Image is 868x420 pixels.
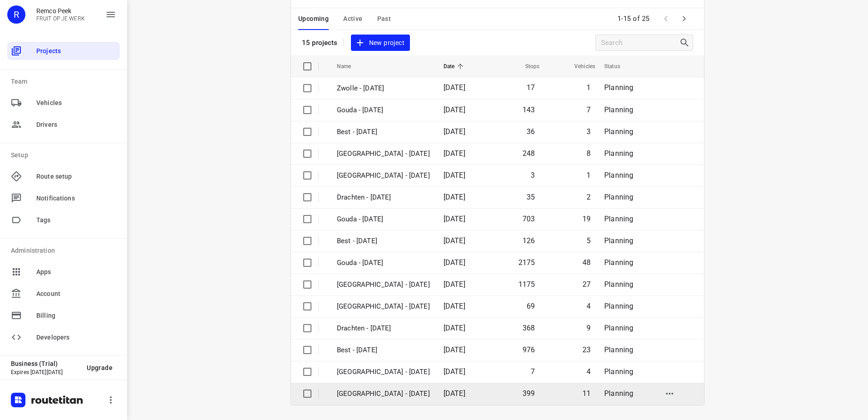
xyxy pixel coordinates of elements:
[604,127,633,136] span: Planning
[444,215,465,223] span: [DATE]
[444,280,465,289] span: [DATE]
[444,236,465,245] span: [DATE]
[11,246,120,255] p: Administration
[444,367,465,376] span: [DATE]
[523,105,535,114] span: 143
[523,236,535,245] span: 126
[444,389,465,398] span: [DATE]
[337,367,430,377] p: Antwerpen - Tuesday
[7,94,120,112] div: Vehicles
[531,171,535,180] span: 3
[601,36,679,50] input: Search projects
[604,105,633,114] span: Planning
[11,77,120,86] p: Team
[444,127,465,136] span: [DATE]
[587,302,591,310] span: 4
[36,333,116,342] span: Developers
[582,345,591,354] span: 23
[337,61,363,72] span: Name
[518,280,535,289] span: 1175
[7,5,25,24] div: R
[604,61,632,72] span: Status
[7,115,120,134] div: Drivers
[444,61,467,72] span: Date
[337,389,430,399] p: [GEOGRAPHIC_DATA] - [DATE]
[444,258,465,267] span: [DATE]
[527,127,535,136] span: 36
[36,267,116,277] span: Apps
[614,9,653,29] span: 1-15 of 25
[337,83,430,94] p: Zwolle - Friday
[527,83,535,92] span: 17
[582,215,591,223] span: 19
[527,302,535,310] span: 69
[7,306,120,325] div: Billing
[11,360,79,367] p: Business (Trial)
[337,127,430,137] p: Best - [DATE]
[444,193,465,201] span: [DATE]
[444,149,465,158] span: [DATE]
[7,328,120,346] div: Developers
[7,189,120,207] div: Notifications
[604,389,633,398] span: Planning
[587,171,591,180] span: 1
[523,389,535,398] span: 399
[582,258,591,267] span: 48
[337,149,430,159] p: [GEOGRAPHIC_DATA] - [DATE]
[7,211,120,229] div: Tags
[11,369,79,375] p: Expires [DATE][DATE]
[604,324,633,332] span: Planning
[351,35,410,51] button: New project
[587,127,591,136] span: 3
[337,280,430,290] p: [GEOGRAPHIC_DATA] - [DATE]
[444,324,465,332] span: [DATE]
[587,105,591,114] span: 7
[444,171,465,180] span: [DATE]
[36,120,116,130] span: Drivers
[657,10,675,28] span: Previous Page
[444,302,465,310] span: [DATE]
[604,280,633,289] span: Planning
[7,42,120,60] div: Projects
[604,258,633,267] span: Planning
[444,345,465,354] span: [DATE]
[679,37,693,48] div: Search
[337,236,430,246] p: Best - [DATE]
[337,105,430,115] p: Gouda - Friday
[79,360,120,376] button: Upgrade
[444,83,465,92] span: [DATE]
[604,83,633,92] span: Planning
[302,39,338,47] p: 15 projects
[36,194,116,203] span: Notifications
[523,149,535,158] span: 248
[604,367,633,376] span: Planning
[337,192,430,203] p: Drachten - [DATE]
[36,15,85,22] p: FRUIT OP JE WERK
[523,215,535,223] span: 703
[7,285,120,303] div: Account
[36,98,116,108] span: Vehicles
[604,236,633,245] span: Planning
[337,301,430,312] p: [GEOGRAPHIC_DATA] - [DATE]
[587,324,591,332] span: 9
[337,345,430,355] p: Best - Wednesday
[587,83,591,92] span: 1
[36,172,116,181] span: Route setup
[604,171,633,180] span: Planning
[36,215,116,225] span: Tags
[587,367,591,376] span: 4
[343,13,362,25] span: Active
[36,289,116,299] span: Account
[513,61,540,72] span: Stops
[36,311,116,320] span: Billing
[523,345,535,354] span: 976
[604,193,633,201] span: Planning
[337,258,430,268] p: Gouda - [DATE]
[582,389,591,398] span: 11
[36,7,85,15] p: Remco Peek
[604,302,633,310] span: Planning
[87,364,113,371] span: Upgrade
[337,323,430,334] p: Drachten - Wednesday
[377,13,391,25] span: Past
[7,167,120,185] div: Route setup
